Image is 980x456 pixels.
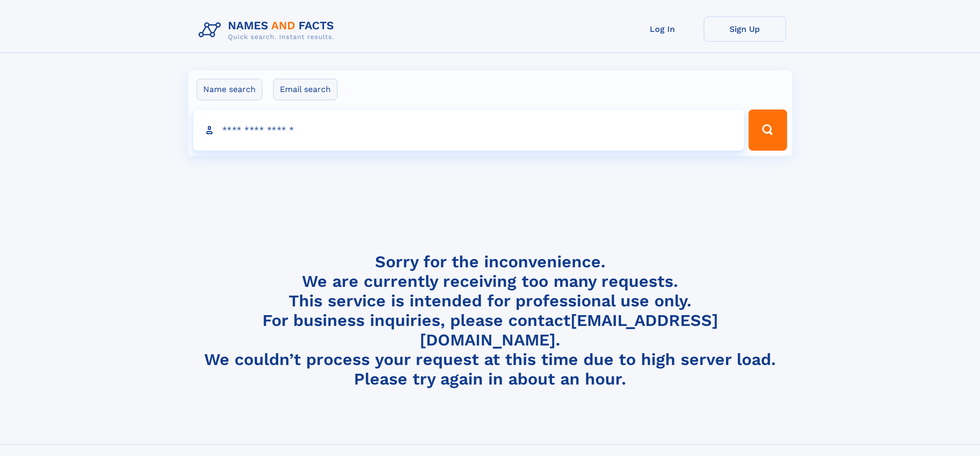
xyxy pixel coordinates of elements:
[197,79,262,100] label: Name search
[749,110,787,151] button: Search Button
[193,110,744,151] input: search input
[704,16,786,42] a: Sign Up
[194,16,343,44] img: Logo Names and Facts
[273,79,337,100] label: Email search
[621,16,704,42] a: Log In
[194,252,786,389] h4: Sorry for the inconvenience. We are currently receiving too many requests. This service is intend...
[420,311,718,350] a: [EMAIL_ADDRESS][DOMAIN_NAME]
